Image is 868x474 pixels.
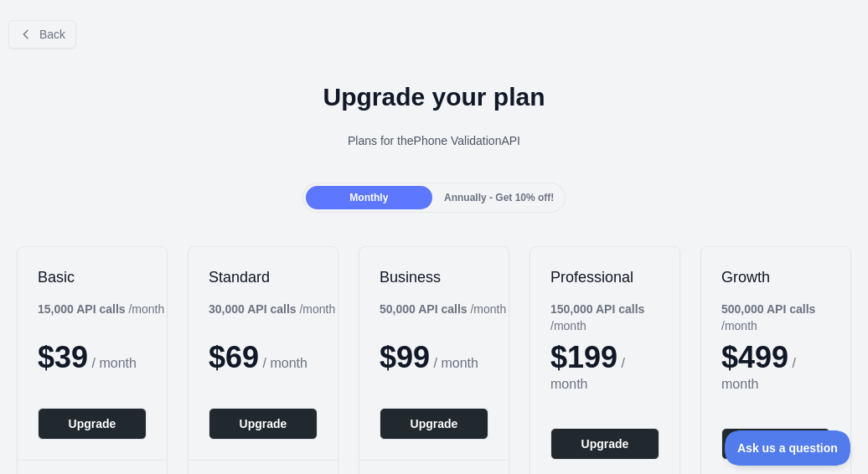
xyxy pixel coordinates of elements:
b: 30,000 API calls [209,302,297,316]
h2: Standard [209,267,318,287]
span: $ 499 [721,340,788,374]
b: 15,000 API calls [38,302,126,316]
b: 50,000 API calls [380,302,468,316]
span: $ 39 [38,340,88,374]
h2: Professional [550,267,659,287]
span: $ 69 [209,340,259,374]
h2: Business [380,267,488,287]
div: / month [38,301,164,317]
h2: Basic [38,267,147,287]
div: / month [380,301,506,317]
b: 150,000 API calls [550,302,644,316]
div: / month [209,301,335,317]
b: 500,000 API calls [721,302,815,316]
span: $ 199 [550,340,617,374]
iframe: Toggle Customer Support [725,430,851,466]
div: / month [550,301,679,334]
span: $ 99 [380,340,430,374]
div: / month [721,301,850,334]
h2: Growth [721,267,830,287]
